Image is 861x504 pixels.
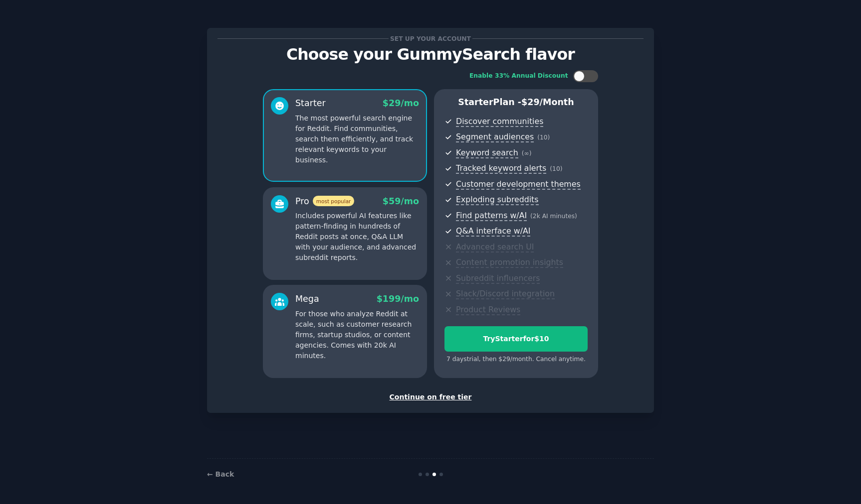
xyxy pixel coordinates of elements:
span: ( 2k AI minutes ) [530,213,577,220]
span: Content promotion insights [456,257,563,268]
span: Discover communities [456,117,543,127]
span: $ 59 /mo [383,196,419,206]
div: Enable 33% Annual Discount [469,72,568,81]
span: Advanced search UI [456,242,534,252]
span: Customer development themes [456,179,581,190]
p: Includes powerful AI features like pattern-finding in hundreds of Reddit posts at once, Q&A LLM w... [295,211,419,263]
button: TryStarterfor$10 [444,326,588,352]
span: Exploding subreddits [456,195,538,205]
p: Starter Plan - [444,96,588,109]
div: Try Starter for $10 [445,334,587,344]
div: Mega [295,293,319,305]
span: $ 29 /mo [383,98,419,108]
span: most popular [313,196,355,206]
div: Pro [295,195,354,208]
span: Product Reviews [456,305,520,315]
span: Find patterns w/AI [456,211,527,221]
p: The most powerful search engine for Reddit. Find communities, search them efficiently, and track ... [295,113,419,165]
span: ( 10 ) [550,165,562,172]
span: Set up your account [389,33,473,44]
div: 7 days trial, then $ 29 /month . Cancel anytime. [444,355,588,364]
span: Keyword search [456,148,518,158]
span: ( ∞ ) [522,150,532,157]
span: $ 199 /mo [377,294,419,304]
span: Segment audiences [456,132,534,142]
span: $ 29 /month [521,97,574,107]
div: Starter [295,97,326,110]
span: Q&A interface w/AI [456,226,530,237]
p: For those who analyze Reddit at scale, such as customer research firms, startup studios, or conte... [295,309,419,361]
span: Tracked keyword alerts [456,163,546,174]
div: Continue on free tier [217,392,644,402]
span: Slack/Discord integration [456,289,555,299]
a: ← Back [207,470,234,478]
span: ( 10 ) [537,134,550,141]
span: Subreddit influencers [456,273,540,284]
p: Choose your GummySearch flavor [217,46,644,63]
